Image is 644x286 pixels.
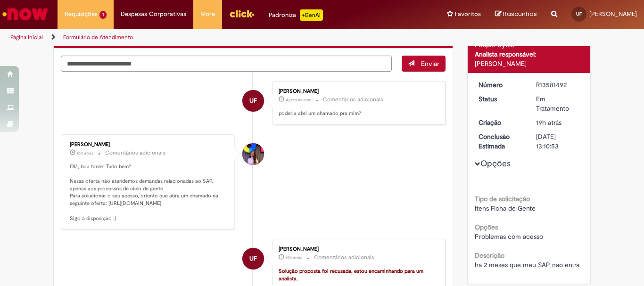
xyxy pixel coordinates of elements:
[77,150,93,156] span: 16h atrás
[10,33,43,41] a: Página inicial
[99,11,107,19] span: 1
[421,59,439,68] span: Enviar
[242,143,264,165] div: Maria Eduarda Oliveira De Paula
[61,56,392,72] textarea: Digite sua mensagem aqui...
[475,195,530,203] b: Tipo de solicitação
[495,10,537,19] a: Rascunhos
[7,29,422,46] ul: Trilhas de página
[269,9,323,21] div: Padroniza
[300,9,323,21] p: +GenAi
[242,90,264,112] div: Uenderson Luiz De Oliveira Florentino
[536,118,580,127] div: 30/09/2025 13:33:22
[589,10,637,18] span: [PERSON_NAME]
[503,9,537,18] span: Rascunhos
[475,223,498,231] b: Opções
[279,268,425,282] font: Solução proposta foi recusada, estou encaminhando para um analista.
[1,5,50,24] img: ServiceNow
[105,149,165,157] small: Comentários adicionais
[471,132,529,151] dt: Conclusão Estimada
[536,118,561,127] time: 30/09/2025 13:33:22
[65,9,98,19] span: Requisições
[455,9,481,19] span: Favoritos
[229,7,255,21] img: click_logo_yellow_360x200.png
[286,255,302,261] time: 30/09/2025 13:34:01
[475,261,579,269] span: ha 2 meses que meu SAP nao entra
[70,163,227,222] p: Olá, boa tarde! Tudo bem? Nessa oferta não atendemos demandas relacionadas ao SAP, apenas aos pro...
[286,255,302,261] span: 19h atrás
[200,9,215,19] span: More
[536,80,580,90] div: R13581492
[471,118,529,127] dt: Criação
[323,96,383,104] small: Comentários adicionais
[70,142,227,147] div: [PERSON_NAME]
[536,94,580,113] div: Em Tratamento
[536,132,580,151] div: [DATE] 13:10:53
[249,247,257,270] span: UF
[471,80,529,90] dt: Número
[286,97,311,103] span: Agora mesmo
[576,11,582,17] span: UF
[475,49,584,59] div: Analista responsável:
[249,90,257,112] span: UF
[402,56,446,72] button: Enviar
[279,246,436,252] div: [PERSON_NAME]
[314,253,374,261] small: Comentários adicionais
[279,110,436,117] p: poderia abri um chamado pra mim?
[536,118,561,127] span: 19h atrás
[121,9,186,19] span: Despesas Corporativas
[77,150,93,156] time: 30/09/2025 16:22:59
[475,251,504,260] b: Descrição
[242,248,264,270] div: Uenderson Luiz De Oliveira Florentino
[475,232,543,241] span: Problemas com acesso
[475,204,536,212] span: Itens Ficha de Gente
[63,33,133,41] a: Formulário de Atendimento
[471,94,529,104] dt: Status
[279,89,436,94] div: [PERSON_NAME]
[475,59,584,68] div: [PERSON_NAME]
